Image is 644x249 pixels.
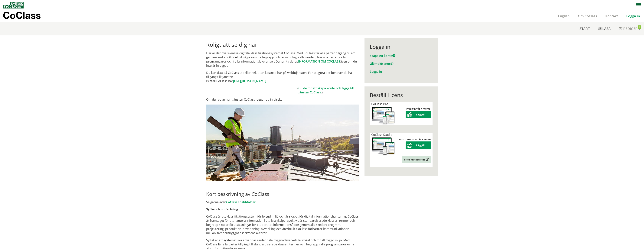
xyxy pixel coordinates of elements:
[3,13,41,18] p: CoClass
[371,137,395,156] img: coclass-license.jpg
[298,59,340,63] a: INFORMATION OM COCLASS
[622,14,644,18] a: Logga in
[206,214,359,235] p: CoClass är ett klassifikationssystem för byggd miljö och är skapat för digital informationshanter...
[370,70,382,74] a: Logga in
[226,200,256,204] a: CoClass snabbfolder
[206,97,359,102] p: Om du redan har tjänsten CoClass loggar du in direkt!
[406,144,431,147] a: Lägg till
[575,22,594,35] a: Start
[371,102,388,106] span: CoClass Bas
[206,200,359,204] p: Se gärna även !
[206,41,359,48] h1: Roligt att se dig här!
[370,44,433,50] div: Logga in
[206,71,359,83] p: Du kan titta på CoClass tabeller helt utan kostnad här på webbtjänsten. För att göra det behöver ...
[370,92,433,98] div: Beställ Licens
[601,14,622,18] a: Kontakt
[371,106,395,125] img: coclass-license.jpg
[406,113,431,116] a: Lägg till
[594,22,615,35] a: Läsa
[370,54,395,58] a: Skapa ett konto
[371,133,392,137] span: CoClass Studio
[370,62,394,66] a: Glömt lösenord?
[297,86,359,94] td: ( .)
[233,79,266,83] a: [URL][DOMAIN_NAME]
[206,191,359,197] h2: Kort beskrivning av CoClass
[402,156,431,163] a: Prova kostnadsfritt
[3,10,49,22] a: CoClass
[206,105,359,181] img: login.jpg
[574,14,601,18] a: Om CoClass
[406,141,431,149] button: Lägg till
[206,51,359,68] p: Här är det nya svenska digitala klassifikationssystemet CoClass. Med CoClass får alla parter till...
[3,2,24,8] img: Svensk Byggtjänst
[406,107,430,110] strong: Pris: 0 kr/år + moms
[554,14,574,18] a: English
[399,138,431,141] strong: Pris: 7 900,00 kr/år + moms
[297,86,354,94] a: Guide för att skapa konto och lägga till tjänsten CoClass
[406,111,431,118] button: Lägg till
[206,207,238,211] strong: Syfte och omfattning
[425,158,429,161] img: Outbound.png
[602,26,611,31] span: Läsa
[580,26,590,31] span: Start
